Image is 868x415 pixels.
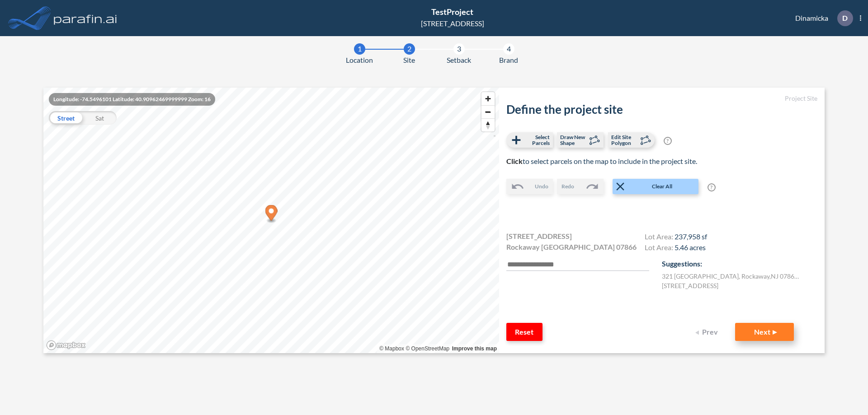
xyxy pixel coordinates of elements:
div: Sat [83,111,117,125]
span: Undo [535,182,548,191]
button: Redo [557,179,604,194]
label: 321 [GEOGRAPHIC_DATA] , Rockaway , NJ 07866 , US [662,271,802,281]
span: ? [664,137,672,145]
div: [STREET_ADDRESS] [421,18,484,29]
button: Zoom out [481,105,495,118]
span: Site [403,55,415,65]
span: Rockaway [GEOGRAPHIC_DATA] 07866 [506,242,637,252]
div: Map marker [265,205,278,224]
button: Prev [690,323,726,341]
a: Mapbox homepage [46,340,86,350]
span: Setback [447,55,471,65]
div: Dinamicka [782,10,861,26]
span: [STREET_ADDRESS] [506,231,572,242]
button: Reset bearing to north [481,118,495,131]
h2: Define the project site [506,103,817,117]
button: Clear All [613,179,698,194]
p: Suggestions: [662,258,817,269]
span: Reset bearing to north [481,119,495,131]
span: 5.46 acres [675,243,706,252]
button: Reset [506,323,542,341]
div: 4 [503,43,514,55]
a: Mapbox [379,345,404,352]
canvas: Map [43,88,499,353]
h5: Project Site [506,95,817,103]
div: 1 [354,43,365,55]
span: Location [346,55,373,65]
span: ? [708,183,716,191]
span: Zoom out [481,106,495,118]
h4: Lot Area: [645,232,707,243]
span: Clear All [627,182,698,191]
span: Draw New Shape [560,134,587,146]
span: Edit Site Polygon [611,134,638,146]
div: Longitude: -74.5496101 Latitude: 40.90962469999999 Zoom: 16 [49,93,215,106]
label: [STREET_ADDRESS] [662,281,718,290]
span: Select Parcels [523,134,550,146]
span: TestProject [431,7,473,17]
button: Undo [506,179,553,194]
span: 237,958 sf [675,232,707,241]
span: to select parcels on the map to include in the project site. [506,157,697,165]
h4: Lot Area: [645,243,707,254]
a: Improve this map [452,345,497,352]
b: Click [506,157,523,165]
div: 3 [453,43,465,55]
a: OpenStreetMap [406,345,449,352]
div: Street [49,111,83,125]
button: Next [735,323,794,341]
div: 2 [404,43,415,55]
img: logo [52,9,119,27]
span: Redo [561,182,574,191]
p: D [842,14,848,22]
button: Zoom in [481,92,495,105]
span: Brand [499,55,518,65]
